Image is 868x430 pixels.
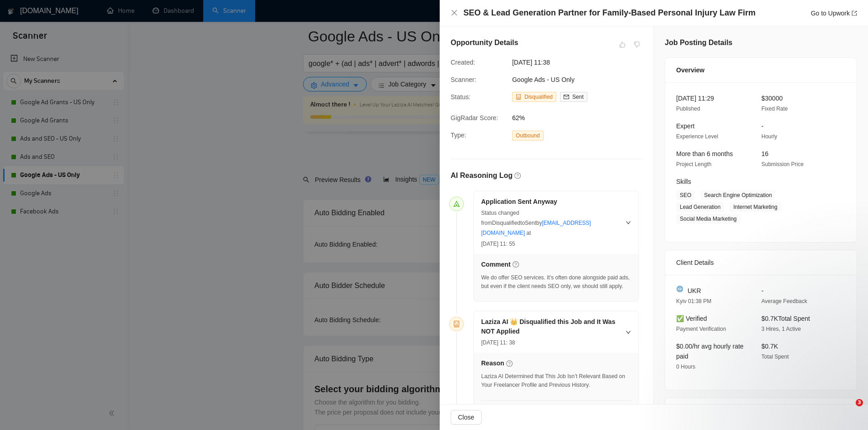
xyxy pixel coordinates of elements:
[676,298,711,304] span: Kyiv 01:38 PM
[852,10,857,16] span: export
[811,10,857,17] a: Go to Upworkexport
[525,220,536,226] span: Sent
[451,93,471,101] span: Status:
[837,399,859,421] iframe: Intercom live chat
[451,9,458,16] span: close
[676,364,695,370] span: 0 Hours
[676,190,695,200] span: SEO
[761,133,777,140] span: Hourly
[676,95,714,102] span: [DATE] 11:29
[451,37,518,48] h5: Opportunity Details
[688,286,701,296] span: UKR
[676,106,700,112] span: Published
[676,122,694,130] span: Expert
[761,150,769,157] span: 16
[458,412,474,422] span: Close
[761,122,764,130] span: -
[451,59,475,66] span: Created:
[676,202,724,212] span: Lead Generation
[856,399,863,406] span: 3
[513,261,519,268] span: question-circle
[676,343,744,360] span: $0.00/hr avg hourly rate paid
[761,298,807,304] span: Average Feedback
[761,287,764,294] span: -
[451,114,498,121] span: GigRadar Score:
[481,273,631,291] div: We do offer SEO services. It's often done alongside paid ads, but even if the client needs SEO on...
[676,178,691,185] span: Skills
[453,321,460,327] span: robot
[626,220,631,225] span: right
[676,315,707,322] span: ✅ Verified
[676,161,711,167] span: Project Length
[512,76,575,83] span: Google Ads - US Only
[676,65,704,75] span: Overview
[526,230,531,236] span: at
[481,339,515,346] span: [DATE] 11: 38
[524,94,553,100] span: Disqualified
[481,210,519,226] span: Status changed from
[451,76,476,83] span: Scanner:
[676,250,846,275] div: Client Details
[676,133,718,140] span: Experience Level
[451,132,466,139] span: Type:
[676,326,726,332] span: Payment Verification
[536,220,542,226] span: by
[761,95,783,102] span: $30000
[665,37,732,48] h5: Job Posting Details
[677,286,683,292] img: 🌐
[676,150,733,157] span: More than 6 months
[453,201,460,207] span: send
[761,326,801,332] span: 3 Hires, 1 Active
[481,197,620,207] h5: Application Sent Anyway
[451,170,513,181] h5: AI Reasoning Log
[516,94,521,100] span: robot
[512,131,544,141] span: Outbound
[520,220,525,226] span: to
[506,360,513,367] span: question-circle
[451,9,458,17] button: Close
[481,241,515,247] span: [DATE] 11: 55
[572,94,584,100] span: Sent
[512,57,649,67] span: [DATE] 11:38
[463,7,755,19] h4: SEO & Lead Generation Partner for Family-Based Personal Injury Law Firm
[700,190,776,200] span: Search Engine Optimization
[481,372,631,390] div: Laziza AI Determined that This Job Isn’t Relevant Based on Your Freelancer Profile and Previous H...
[512,113,649,123] span: 62%
[626,329,631,335] span: right
[676,214,740,224] span: Social Media Marketing
[564,94,569,100] span: mail
[761,106,788,112] span: Fixed Rate
[451,410,482,425] button: Close
[761,161,804,167] span: Submission Price
[481,359,504,368] h5: Reason
[514,172,521,179] span: question-circle
[729,202,781,212] span: Internet Marketing
[492,220,520,226] span: Disqualified
[481,260,511,269] h5: Comment
[481,317,620,336] h5: Laziza AI 👑 Disqualified this Job and It Was NOT Applied
[676,398,846,423] div: Job Description
[761,315,810,322] span: $0.7K Total Spent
